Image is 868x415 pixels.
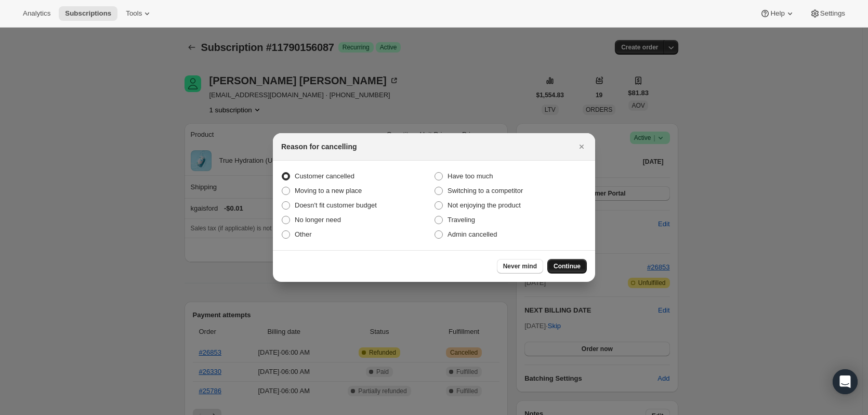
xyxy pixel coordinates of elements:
span: No longer need [295,216,341,224]
span: Analytics [23,9,50,18]
span: Never mind [503,262,537,270]
button: Continue [547,259,587,274]
span: Customer cancelled [295,172,354,180]
span: Settings [820,9,845,18]
button: Help [754,6,801,21]
span: Doesn't fit customer budget [295,201,377,209]
span: Traveling [448,216,475,224]
span: Moving to a new place [295,187,362,194]
button: Subscriptions [59,6,117,21]
button: Never mind [497,259,543,274]
span: Admin cancelled [448,230,497,238]
span: Not enjoying the product [448,201,521,209]
button: Analytics [17,6,57,21]
button: Settings [804,6,851,21]
span: Subscriptions [65,9,111,18]
h2: Reason for cancelling [281,141,357,152]
div: Open Intercom Messenger [833,369,858,394]
span: Continue [554,262,581,270]
span: Have too much [448,172,493,180]
span: Other [295,230,312,238]
button: Close [574,139,589,154]
span: Help [770,9,784,18]
button: Tools [120,6,159,21]
span: Tools [126,9,142,18]
span: Switching to a competitor [448,187,523,194]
